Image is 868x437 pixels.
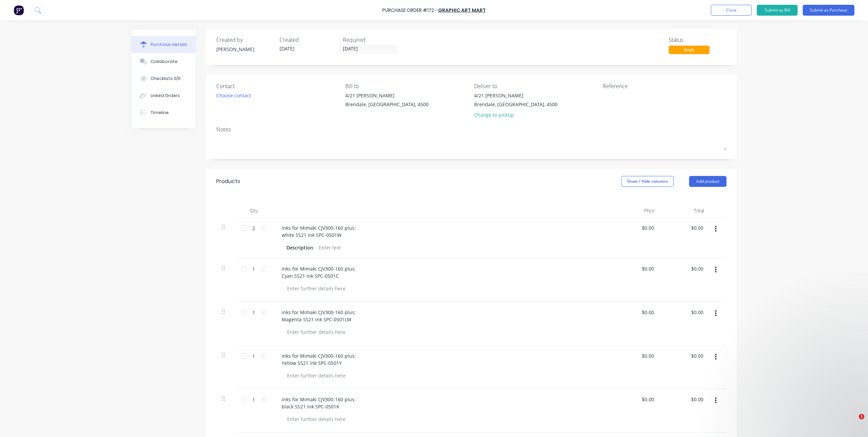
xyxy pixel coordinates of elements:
[276,351,361,368] div: inks for Mimaki CJV300-160 plus: Yellow SS21 ink SPC-0501Y
[438,7,486,14] a: Graphic Art Mart
[382,7,437,14] div: Purchase Order #172 -
[669,36,727,44] div: Status
[284,243,316,253] div: Description
[216,82,340,90] div: Contact
[276,223,361,240] div: inks for Mimaki CJV300-160 plus: white SS21 ink SPC-0501W
[803,5,854,16] button: Submit as Purchase
[276,264,361,281] div: inks for Mimaki CJV300-160 plus: Cyan SS21 ink SPC-0501C
[151,110,169,116] div: Timeline
[859,414,864,419] span: 1
[711,5,752,16] button: Close
[216,92,251,99] div: Choose contact
[345,92,429,99] div: 4/21 [PERSON_NAME]
[216,125,727,133] div: Notes
[151,76,181,82] div: Checklists 0/0
[132,70,196,87] button: Checklists 0/0
[151,59,178,65] div: Collaborate
[689,176,727,187] button: Add product
[345,101,429,108] div: Brendale, [GEOGRAPHIC_DATA], 4500
[216,36,274,44] div: Created by
[660,204,710,217] div: Total
[611,204,660,217] div: Price
[280,36,337,44] div: Created
[345,82,469,90] div: Bill to
[237,204,271,217] div: Qty
[216,177,240,185] div: Products
[343,36,401,44] div: Required
[474,101,557,108] div: Brendale, [GEOGRAPHIC_DATA], 4500
[276,307,361,324] div: inks for Mimaki CJV300-160 plus: Magenta SS21 ink SPC-0501LM
[132,104,196,121] button: Timeline
[669,46,710,54] div: Draft
[474,111,557,118] div: Change to pickup
[276,394,361,411] div: inks for Mimaki CJV300-160 plus: black SS21 ink SPC-0501K
[603,82,727,90] div: Reference
[216,46,274,53] div: [PERSON_NAME]
[621,176,674,187] button: Show / Hide columns
[14,5,24,15] img: Factory
[132,36,196,53] button: Purchase details
[757,5,798,16] button: Submit as Bill
[151,93,180,99] div: Linked Orders
[474,92,557,99] div: 4/21 [PERSON_NAME]
[132,53,196,70] button: Collaborate
[151,42,187,48] div: Purchase details
[132,87,196,104] button: Linked Orders
[474,82,598,90] div: Deliver to
[845,414,861,430] iframe: Intercom live chat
